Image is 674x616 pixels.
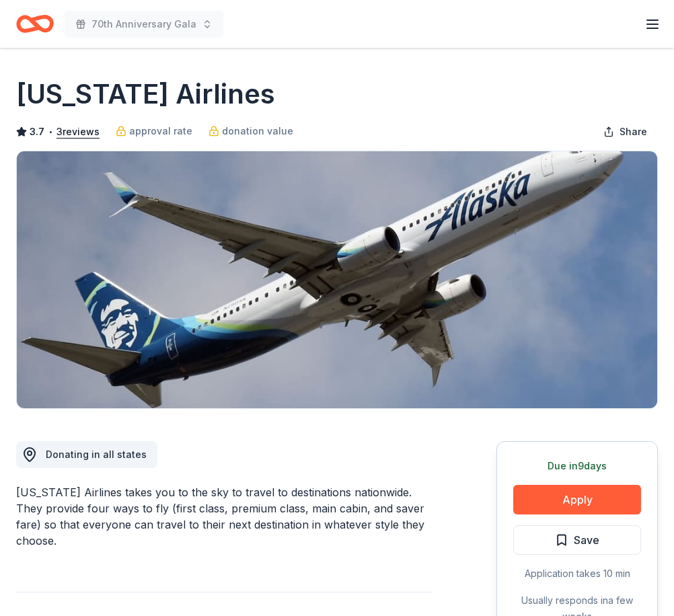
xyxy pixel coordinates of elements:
[513,485,641,514] button: Apply
[513,566,641,582] div: Application takes 10 min
[513,525,641,555] button: Save
[91,16,196,32] span: 70th Anniversary Gala
[209,123,293,139] a: donation value
[48,126,53,137] span: •
[46,449,147,460] span: Donating in all states
[513,458,641,474] div: Due in 9 days
[116,123,192,139] a: approval rate
[620,124,647,140] span: Share
[30,124,44,140] span: 3.7
[593,118,658,145] button: Share
[16,75,275,113] h1: [US_STATE] Airlines
[17,151,657,408] img: Image for Alaska Airlines
[16,484,432,549] div: [US_STATE] Airlines takes you to the sky to travel to destinations nationwide. They provide four ...
[222,123,293,139] span: donation value
[129,123,192,139] span: approval rate
[57,124,100,140] button: 3reviews
[574,531,599,549] span: Save
[16,8,54,40] a: Home
[65,11,223,38] button: 70th Anniversary Gala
